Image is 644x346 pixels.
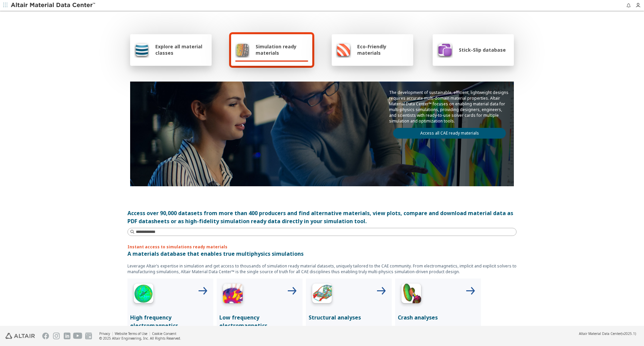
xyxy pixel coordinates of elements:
[11,2,96,9] img: Altair Material Data Center
[134,42,149,58] img: Explore all material classes
[393,128,506,139] a: Access all CAE ready materials
[127,244,517,250] p: Instant access to simulations ready materials
[127,250,517,258] p: A materials database that enables true multiphysics simulations
[219,313,300,330] p: Low frequency electromagnetics
[579,331,621,336] span: Altair Material Data Center
[115,331,147,336] a: Website Terms of Use
[130,313,211,330] p: High frequency electromagnetics
[398,281,425,308] img: Crash Analyses Icon
[389,90,510,124] p: The development of sustainable, efficient, lightweight designs requires accurate multi-domain mat...
[309,281,335,308] img: Structural Analyses Icon
[127,209,517,225] div: Access over 90,000 datasets from more than 400 producers and find alternative materials, view plo...
[99,336,181,341] div: © 2025 Altair Engineering, Inc. All Rights Reserved.
[152,331,176,336] a: Cookie Consent
[5,333,35,339] img: Altair Engineering
[309,313,389,322] p: Structural analyses
[357,43,409,56] span: Eco-Friendly materials
[130,281,157,308] img: High Frequency Icon
[336,42,351,58] img: Eco-Friendly materials
[398,313,478,322] p: Crash analyses
[579,331,636,336] div: (v2025.1)
[459,47,506,53] span: Stick-Slip database
[235,42,250,58] img: Simulation ready materials
[219,281,246,308] img: Low Frequency Icon
[99,331,110,336] a: Privacy
[127,263,517,275] p: Leverage Altair’s expertise in simulation and get access to thousands of simulation ready materia...
[155,43,208,56] span: Explore all material classes
[437,42,453,58] img: Stick-Slip database
[256,43,308,56] span: Simulation ready materials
